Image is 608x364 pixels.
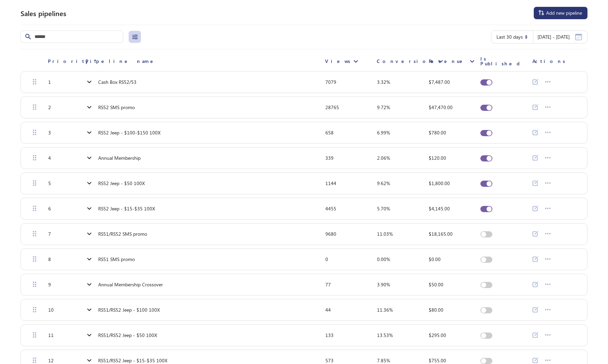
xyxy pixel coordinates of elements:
[98,79,137,85] span: Cash Box RS52/53
[377,59,436,64] span: Conversion
[325,308,331,312] div: 44
[95,329,160,341] a: RS51/RS52 Jeep - $50 100X
[325,282,331,287] div: 77
[98,333,157,338] span: RS51/RS52 Jeep - $50 100X
[95,304,163,316] a: RS51/RS52 Jeep - $100 100X
[325,257,328,262] div: 0
[325,206,336,211] div: 4455
[429,333,446,338] div: $295.00
[325,333,334,338] div: 133
[429,308,443,312] div: $80.00
[86,59,158,64] span: Pipeline name
[325,105,339,110] div: 28765
[325,232,336,236] div: 9680
[48,181,51,186] div: 5
[377,232,393,236] div: 11.03%
[429,59,467,64] span: Revenue
[98,130,160,135] span: RS52 Jeep - $100-$150 100X
[377,282,390,287] div: 3.90%
[48,105,51,110] div: 2
[377,308,393,312] div: 11.36%
[531,31,585,43] button: [DATE] - [DATE]
[480,56,525,66] span: Is Published
[48,333,54,338] div: 11
[48,282,51,287] div: 9
[325,358,334,363] div: 573
[546,10,582,16] span: Add new pipeline
[377,358,390,363] div: 7.85%
[429,282,443,287] div: $50.00
[48,358,54,363] div: 12
[377,206,390,211] div: 5.70%
[98,282,163,287] span: Annual Membership Crossover
[48,257,51,262] div: 8
[95,127,163,139] a: RS52 Jeep - $100-$150 100X
[429,80,450,84] div: $7,487.00
[98,105,135,110] span: RS52 SMS promo
[48,232,51,236] div: 7
[325,80,336,84] div: 7079
[325,181,336,186] div: 1144
[98,257,135,262] span: RS51 SMS promo
[48,130,51,135] div: 3
[429,232,453,236] div: $18,165.00
[98,181,145,186] span: RS52 Jeep - $50 100X
[429,358,446,363] div: $755.00
[95,278,166,291] a: Annual Membership Crossover
[429,130,446,135] div: $780.00
[95,101,138,114] a: RS52 SMS promo
[429,105,453,110] div: $47,470.00
[377,130,390,135] div: 6.99%
[377,105,390,110] div: 9.72%
[325,59,351,64] span: Views
[95,76,139,88] a: Cash Box RS52/53
[95,203,158,215] a: RS52 Jeep - $15-$35 100X
[325,156,334,160] div: 339
[377,257,390,262] div: 0.00%
[98,307,160,313] span: RS51/RS52 Jeep - $100 100X
[325,130,334,135] div: 658
[534,7,587,19] button: Add new pipeline
[98,358,167,363] span: RS51/RS52 Jeep - $15-$35 100X
[95,228,150,240] a: RS51/RS52 SMS promo
[95,152,143,164] a: Annual Membership
[48,156,51,160] div: 4
[95,253,138,265] a: RS51 SMS promo
[21,9,66,17] h2: Sales pipelines
[98,206,155,211] span: RS52 Jeep - $15-$35 100X
[48,308,54,312] div: 10
[538,34,570,40] span: [DATE] - [DATE]
[48,206,51,211] div: 6
[48,80,51,84] div: 1
[429,181,450,186] div: $1,800.00
[95,177,147,190] a: RS52 Jeep - $50 100X
[377,80,390,84] div: 3.32%
[377,333,393,338] div: 13.53%
[98,155,141,161] span: Annual Membership
[377,181,390,186] div: 9.62%
[429,257,441,262] div: $0.00
[98,231,147,237] span: RS51/RS52 SMS promo
[429,156,446,160] div: $120.00
[532,59,566,64] span: Actions
[429,206,450,211] div: $4,145.00
[377,156,390,160] div: 2.06%
[48,59,90,64] span: Priority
